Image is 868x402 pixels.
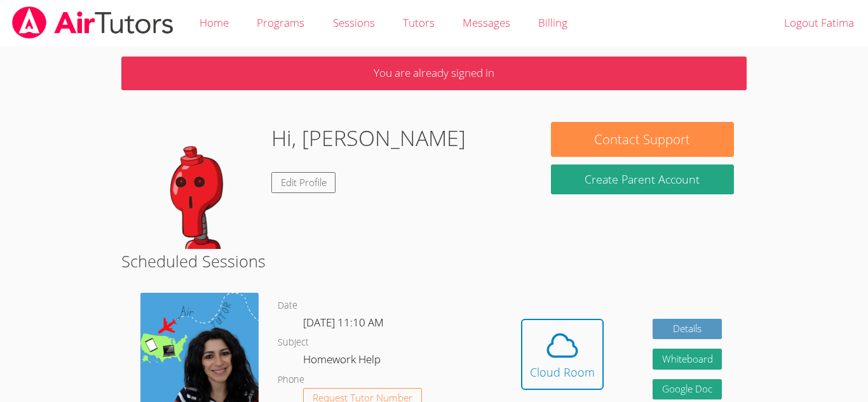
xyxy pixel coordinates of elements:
h1: Hi, [PERSON_NAME] [271,122,466,154]
button: Whiteboard [653,349,722,370]
dt: Date [278,298,297,314]
a: Edit Profile [271,172,336,193]
a: Details [653,319,722,340]
dt: Subject [278,335,309,351]
dt: Phone [278,372,304,388]
button: Cloud Room [521,319,604,390]
h2: Scheduled Sessions [121,249,747,273]
span: [DATE] 11:10 AM [303,315,384,330]
div: Cloud Room [530,363,595,381]
button: Create Parent Account [551,164,734,194]
dd: Homework Help [303,351,383,372]
span: Messages [463,15,510,30]
button: Contact Support [551,122,734,157]
a: Google Doc [653,379,722,400]
img: airtutors_banner-c4298cdbf04f3fff15de1276eac7730deb9818008684d7c2e4769d2f7ddbe033.png [11,6,175,39]
p: You are already signed in [121,57,747,90]
img: default.png [134,122,261,249]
